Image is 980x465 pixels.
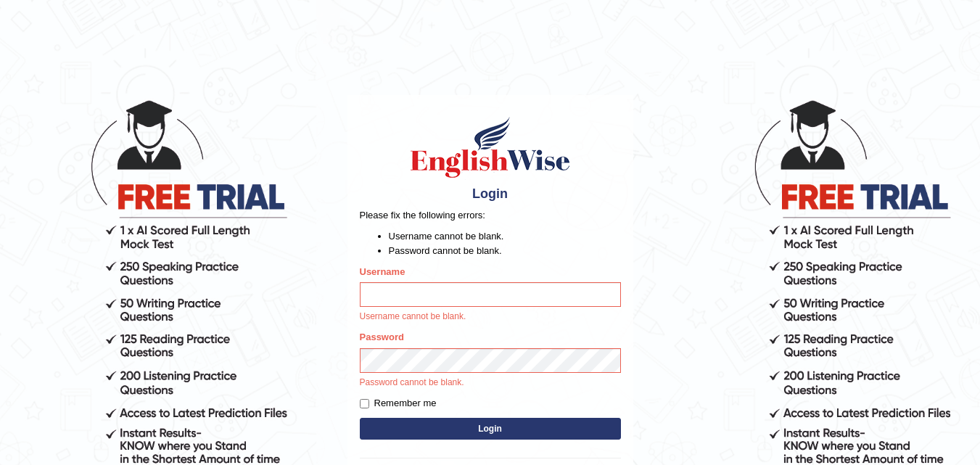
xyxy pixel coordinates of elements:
[360,418,621,440] button: Login
[360,265,405,279] label: Username
[389,229,621,243] li: Username cannot be blank.
[360,396,437,411] label: Remember me
[360,208,621,222] p: Please fix the following errors:
[360,187,621,202] h4: Login
[389,244,621,258] li: Password cannot be blank.
[360,310,621,324] p: Username cannot be blank.
[360,330,404,344] label: Password
[360,376,621,390] p: Password cannot be blank.
[408,115,573,180] img: Logo of English Wise sign in for intelligent practice with AI
[360,399,369,408] input: Remember me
